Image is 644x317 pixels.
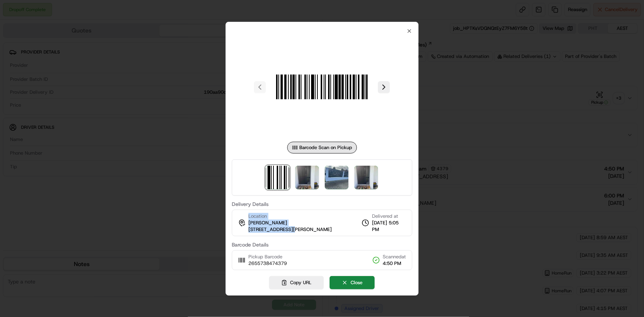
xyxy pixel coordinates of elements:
[15,107,56,114] span: Knowledge Base
[248,260,287,267] span: 2655738474379
[248,213,267,220] span: Location
[70,107,118,114] span: API Documentation
[248,220,287,226] span: [PERSON_NAME]
[269,34,375,140] img: barcode_scan_on_pickup image
[266,166,290,189] img: barcode_scan_on_pickup image
[19,48,122,55] input: Clear
[372,213,406,220] span: Delivered at
[25,78,93,84] div: We're available if you need us!
[248,226,332,233] span: [STREET_ADDRESS][PERSON_NAME]
[383,254,406,260] span: Scanned at
[7,108,13,114] div: 📗
[296,166,319,189] img: signature_proof_of_delivery image
[232,201,413,207] label: Delivery Details
[59,104,121,117] a: 💻API Documentation
[4,104,59,117] a: 📗Knowledge Base
[325,166,349,189] img: signature_proof_of_delivery image
[52,125,89,131] a: Powered byPylon
[62,108,68,114] div: 💻
[269,276,324,289] button: Copy URL
[73,125,89,131] span: Pylon
[25,70,121,78] div: Start new chat
[372,220,406,233] span: [DATE] 5:05 PM
[7,30,134,41] p: Welcome 👋
[355,166,378,189] img: signature_proof_of_delivery image
[7,70,21,84] img: 1736555255976-a54dd68f-1ca7-489b-9aae-adbdc363a1c4
[330,276,375,289] button: Close
[125,73,134,82] button: Start new chat
[287,142,357,154] div: Barcode Scan on Pickup
[248,254,287,260] span: Pickup Barcode
[383,260,406,267] span: 4:50 PM
[232,242,413,247] label: Barcode Details
[7,7,22,22] img: Nash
